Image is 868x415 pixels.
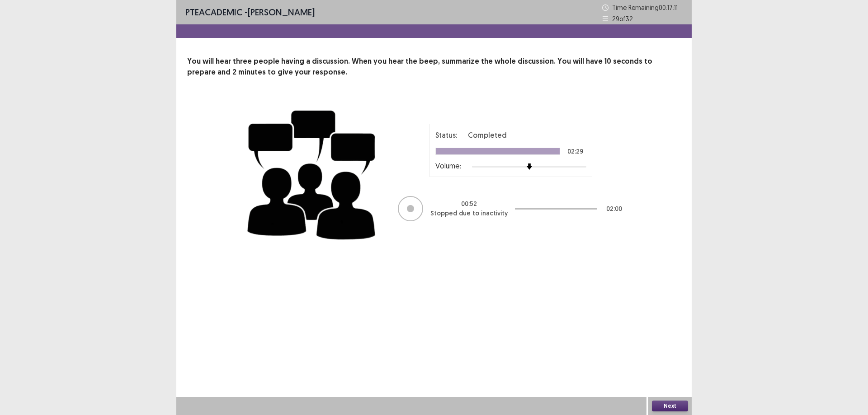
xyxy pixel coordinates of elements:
[185,6,242,18] span: PTE academic
[244,99,380,247] img: group-discussion
[468,130,507,140] p: Completed
[435,160,461,171] p: Volume:
[652,401,688,411] button: Next
[526,163,533,170] img: arrow-thumb
[185,5,315,19] p: - [PERSON_NAME]
[606,204,622,214] p: 02 : 00
[612,14,633,23] p: 29 of 32
[187,56,681,78] p: You will hear three people having a discussion. When you hear the beep, summarize the whole discu...
[612,3,683,12] p: Time Remaining 00 : 17 : 11
[435,130,457,140] p: Status:
[567,148,583,154] p: 02:29
[461,199,477,209] p: 00 : 52
[430,209,508,218] p: Stopped due to inactivity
